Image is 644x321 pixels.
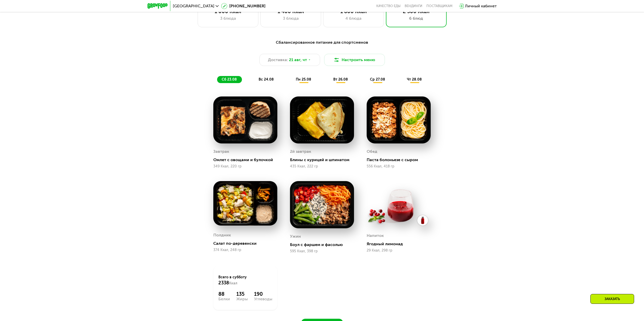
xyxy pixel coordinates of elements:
[254,291,272,297] div: 190
[465,3,497,9] div: Личный кабинет
[290,157,358,162] div: Блины с курицей и шпинатом
[426,4,452,8] div: поставщикам
[213,164,277,168] div: 349 Ккал, 220 гр
[236,297,248,301] div: Жиры
[333,77,348,82] span: вт 26.08
[173,4,214,8] span: [GEOGRAPHIC_DATA]
[213,248,277,252] div: 374 Ккал, 248 гр
[213,241,281,246] div: Салат по-деревенски
[222,77,237,82] span: сб 23.08
[268,57,288,63] span: Доставка:
[203,15,253,21] div: 3 блюда
[290,233,301,240] div: Ужин
[290,148,311,155] div: 2й завтрак
[213,157,281,162] div: Омлет с овощами и булочкой
[324,54,385,66] button: Настроить меню
[236,291,248,297] div: 135
[229,281,237,285] span: Ккал
[218,275,272,286] div: Всего в субботу
[367,241,435,246] div: Ягодный лимонад
[290,164,354,168] div: 435 Ккал, 222 гр
[328,15,379,21] div: 4 блюда
[367,157,435,162] div: Паста болоньезе с сыром
[367,249,431,253] div: 29 Ккал, 298 гр
[172,39,472,46] div: Сбалансированное питание для спортсменов
[367,164,431,168] div: 556 Ккал, 418 гр
[367,232,384,239] div: Напиток
[370,77,385,82] span: ср 27.08
[266,15,316,21] div: 3 блюда
[218,280,229,286] span: 2338
[259,77,274,82] span: вс 24.08
[289,57,307,63] span: 21 авг, чт
[213,231,231,239] div: Полдник
[407,77,422,82] span: чт 28.08
[213,148,229,155] div: Завтрак
[218,297,230,301] div: Белки
[221,3,265,9] a: [PHONE_NUMBER]
[296,77,311,82] span: пн 25.08
[218,291,230,297] div: 88
[391,15,441,21] div: 6 блюд
[590,294,634,304] div: Заказать
[405,4,422,8] a: Вендинги
[367,148,377,155] div: Обед
[290,249,354,253] div: 595 Ккал, 398 гр
[376,4,401,8] a: Качество еды
[290,242,358,247] div: Боул с фаршем и фасолью
[254,297,272,301] div: Углеводы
